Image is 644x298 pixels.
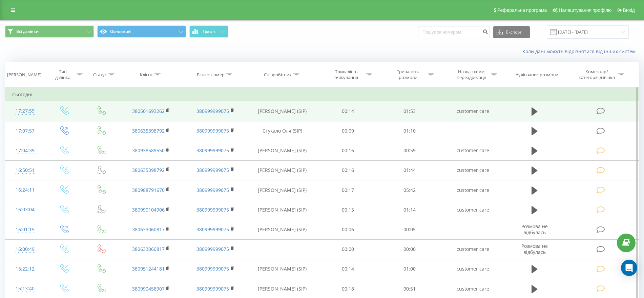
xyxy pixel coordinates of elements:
td: [PERSON_NAME] (SIP) [248,200,317,220]
td: 05:42 [379,180,441,200]
div: Назва схеми переадресації [453,69,489,80]
td: 00:05 [379,220,441,239]
div: 15:22:12 [12,262,38,276]
a: 380999999075 [196,206,229,213]
div: Аудіозапис розмови [516,72,558,78]
td: customer care [441,259,505,279]
button: Основний [97,25,186,38]
td: 00:06 [317,220,379,239]
td: customer care [441,141,505,160]
td: 01:14 [379,200,441,220]
div: Open Intercom Messenger [621,260,637,276]
td: 01:10 [379,121,441,141]
a: 380635398792 [132,167,165,173]
td: Сьогодні [5,88,639,101]
td: customer care [441,160,505,180]
div: Статус [93,72,107,78]
td: [PERSON_NAME] (SIP) [248,180,317,200]
td: 00:14 [317,101,379,121]
td: [PERSON_NAME] (SIP) [248,160,317,180]
div: 16:01:15 [12,223,38,236]
a: 380990458907 [132,285,165,292]
div: 17:04:39 [12,144,38,157]
td: 00:14 [317,259,379,279]
a: 380990104906 [132,206,165,213]
td: 00:00 [317,239,379,259]
div: Клієнт [140,72,153,78]
a: 380999999075 [196,265,229,272]
div: 16:50:51 [12,164,38,177]
a: 380999999075 [196,246,229,252]
td: customer care [441,200,505,220]
td: 00:16 [317,160,379,180]
td: 01:44 [379,160,441,180]
td: 01:53 [379,101,441,121]
div: 16:24:11 [12,183,38,197]
div: [PERSON_NAME] [7,72,41,78]
span: Розмова не відбулась [521,223,548,236]
a: Коли дані можуть відрізнятися вiд інших систем [522,48,639,55]
a: 380633060817 [132,246,165,252]
button: Всі дзвінки [5,25,94,38]
a: 380999999075 [196,108,229,114]
td: [PERSON_NAME] (SIP) [248,141,317,160]
button: Експорт [493,26,530,38]
div: Співробітник [264,72,292,78]
div: 17:07:57 [12,124,38,138]
span: Розмова не відбулась [521,243,548,255]
td: 00:59 [379,141,441,160]
td: [PERSON_NAME] (SIP) [248,101,317,121]
td: customer care [441,239,505,259]
td: 01:00 [379,259,441,279]
td: customer care [441,101,505,121]
div: 17:27:59 [12,104,38,118]
span: Графік [203,29,216,34]
span: Вихід [623,7,635,13]
a: 380951244181 [132,265,165,272]
div: Коментар/категорія дзвінка [577,69,617,80]
div: Тривалість очікування [328,69,365,80]
a: 380633060817 [132,226,165,233]
span: Всі дзвінки [16,29,39,34]
td: customer care [441,180,505,200]
span: Налаштування профілю [559,7,611,13]
div: 16:00:49 [12,243,38,256]
a: 380999999075 [196,187,229,193]
a: 380988791670 [132,187,165,193]
a: 380999999075 [196,127,229,134]
div: Бізнес номер [197,72,225,78]
td: [PERSON_NAME] (SIP) [248,220,317,239]
a: 380501693262 [132,108,165,114]
td: 00:00 [379,239,441,259]
a: 380999999075 [196,285,229,292]
a: 380938589550 [132,147,165,154]
span: Реферальна програма [497,7,547,13]
div: 16:03:04 [12,203,38,216]
a: 380999999075 [196,167,229,173]
div: Тривалість розмови [390,69,426,80]
button: Графік [189,25,228,38]
div: Тип дзвінка [51,69,75,80]
td: Стукало Оля (SIP) [248,121,317,141]
td: 00:17 [317,180,379,200]
td: 00:15 [317,200,379,220]
td: 00:09 [317,121,379,141]
td: [PERSON_NAME] (SIP) [248,259,317,279]
td: 00:16 [317,141,379,160]
a: 380999999075 [196,147,229,154]
input: Пошук за номером [418,26,490,38]
a: 380999999075 [196,226,229,233]
div: 15:13:40 [12,282,38,295]
a: 380635398792 [132,127,165,134]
